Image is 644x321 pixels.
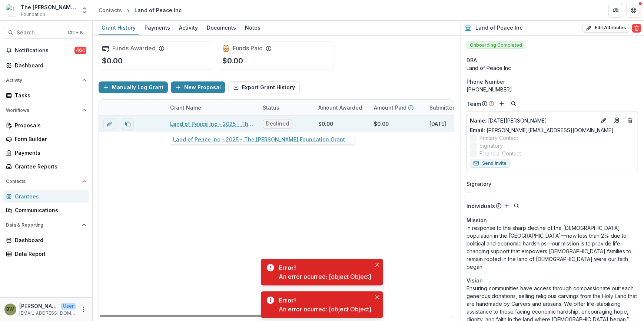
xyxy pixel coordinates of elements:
[582,24,629,33] button: Edit Attributes
[467,86,638,93] div: [PHONE_NUMBER]
[6,108,79,113] span: Workflows
[429,120,446,128] div: [DATE]
[373,293,382,302] button: Close
[15,61,83,69] div: Dashboard
[6,179,79,184] span: Contacts
[470,117,596,124] a: Name: [DATE][PERSON_NAME]
[479,150,521,157] span: Financial Contact
[3,147,89,159] a: Payments
[279,263,368,272] div: Error!
[318,120,333,128] div: $0.00
[3,190,89,203] a: Grantees
[15,149,83,157] div: Payments
[3,44,89,56] button: Notifications464
[467,100,481,108] p: Team
[374,120,389,128] div: $0.00
[479,134,518,142] span: Primary Contact
[479,142,503,150] span: Signatory
[3,27,89,39] button: Search...
[61,303,76,310] p: User
[166,100,258,116] div: Grant Name
[467,78,505,86] span: Phone Number
[599,116,608,125] button: Edit
[3,219,89,231] button: Open Data & Reporting
[626,116,635,125] button: Deletes
[3,160,89,173] a: Grantee Reports
[467,216,487,224] span: Mission
[509,99,518,108] button: Search
[135,6,182,14] div: Land of Peace Inc
[142,21,173,35] a: Payments
[142,22,173,33] div: Payments
[425,104,474,111] div: Submitted Date
[99,21,139,35] a: Grant History
[6,4,18,16] img: The Bolick Foundation
[373,260,382,269] button: Close
[502,201,511,210] button: Add
[470,117,596,124] p: [DATE][PERSON_NAME]
[258,100,314,116] div: Status
[204,21,239,35] a: Documents
[467,64,638,72] div: Land of Peace Inc
[512,201,521,210] button: Search
[467,41,525,49] span: Onboarding Completed
[99,6,122,14] div: Contacts
[15,206,83,214] div: Communications
[15,135,83,143] div: Form Builder
[96,5,125,16] a: Contacts
[3,175,89,187] button: Open Contacts
[467,224,638,271] p: In response to the sharp decline of the [DEMOGRAPHIC_DATA] population in the [GEOGRAPHIC_DATA]—no...
[6,223,79,228] span: Data & Reporting
[79,3,90,18] button: Open entity switcher
[15,47,74,54] span: Notifications
[632,24,641,33] button: Delete
[17,30,63,36] span: Search...
[15,91,83,99] div: Tasks
[369,100,425,116] div: Amount Paid
[470,127,485,133] span: Email:
[3,133,89,145] a: Form Builder
[103,118,115,130] button: edit
[242,21,263,35] a: Notes
[611,114,623,126] a: Go to contact
[176,22,201,33] div: Activity
[204,22,239,33] div: Documents
[15,236,83,244] div: Dashboard
[3,204,89,216] a: Communications
[112,45,156,52] h2: Funds Awarded
[279,296,368,305] div: Error!
[228,81,300,93] button: Export Grant History
[21,11,45,18] span: Foundation
[99,81,168,93] button: Manually Log Grant
[66,29,84,37] div: Ctrl + K
[15,163,83,170] div: Grantee Reports
[467,180,491,188] span: Signatory
[314,104,366,111] div: Amount Awarded
[467,277,483,284] span: Vision
[3,119,89,131] a: Proposals
[258,104,284,111] div: Status
[171,81,225,93] button: New Proposal
[21,3,76,11] div: The [PERSON_NAME] Foundation
[279,272,371,281] div: An error ocurred: [object Object]
[497,99,506,108] button: Add
[467,188,638,195] div: --
[470,117,487,124] span: Name :
[176,21,201,35] a: Activity
[242,22,263,33] div: Notes
[608,3,623,18] button: Partners
[7,307,14,312] div: Blair White
[96,5,185,16] nav: breadcrumb
[425,100,481,116] div: Submitted Date
[222,55,243,66] p: $0.00
[314,100,369,116] div: Amount Awarded
[626,3,641,18] button: Get Help
[3,234,89,246] a: Dashboard
[3,74,89,86] button: Open Activity
[122,118,134,130] button: Duplicate proposal
[233,45,263,52] h2: Funds Paid
[99,22,139,33] div: Grant History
